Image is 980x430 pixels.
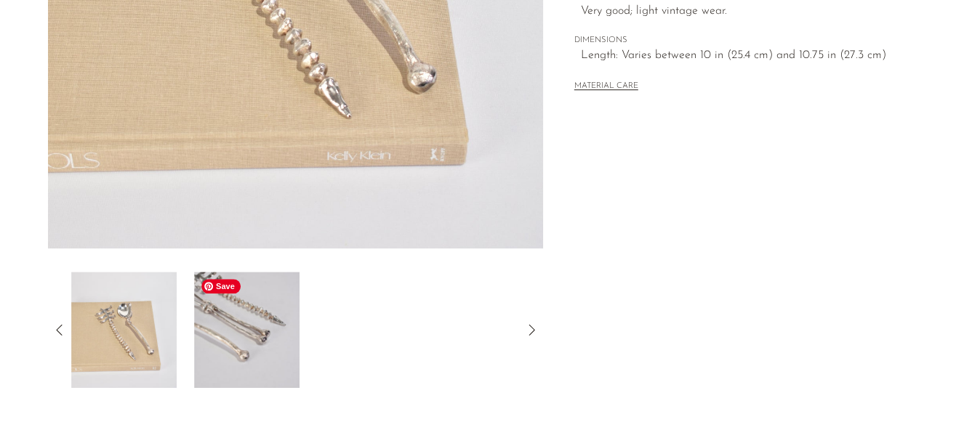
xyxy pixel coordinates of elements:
span: Save [201,279,241,293]
button: MATERIAL CARE [574,81,638,92]
img: Bones Serving Set [194,272,300,388]
img: Bones Serving Set [71,272,177,388]
span: Very good; light vintage wear. [581,2,901,21]
span: DIMENSIONS [574,34,901,47]
span: Length: Varies between 10 in (25.4 cm) and 10.75 in (27.3 cm) [581,46,901,65]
